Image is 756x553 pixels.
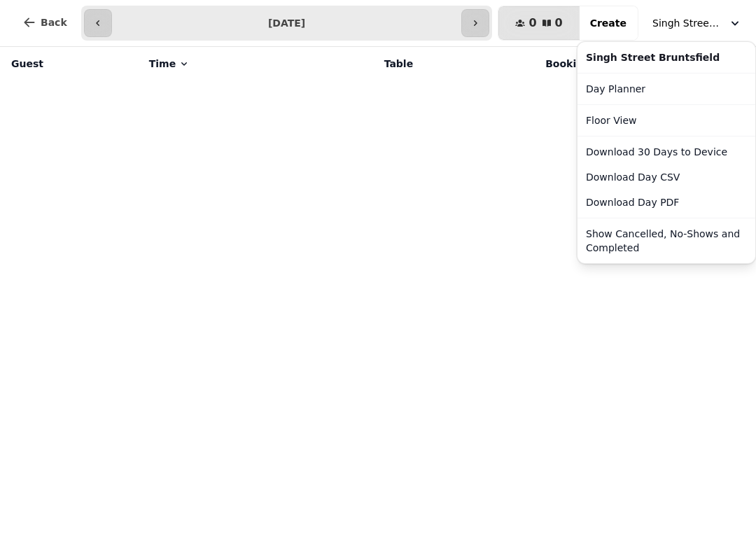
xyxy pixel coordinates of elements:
button: Download Day CSV [580,164,752,190]
a: Floor View [580,108,752,133]
button: Singh Street Bruntsfield [644,10,750,36]
button: Download Day PDF [580,190,752,215]
span: Singh Street Bruntsfield [652,16,722,30]
button: Download 30 Days to Device [580,139,752,164]
div: Singh Street Bruntsfield [577,41,756,264]
div: Singh Street Bruntsfield [580,45,752,70]
button: Show Cancelled, No-Shows and Completed [580,221,752,260]
a: Day Planner [580,76,752,101]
